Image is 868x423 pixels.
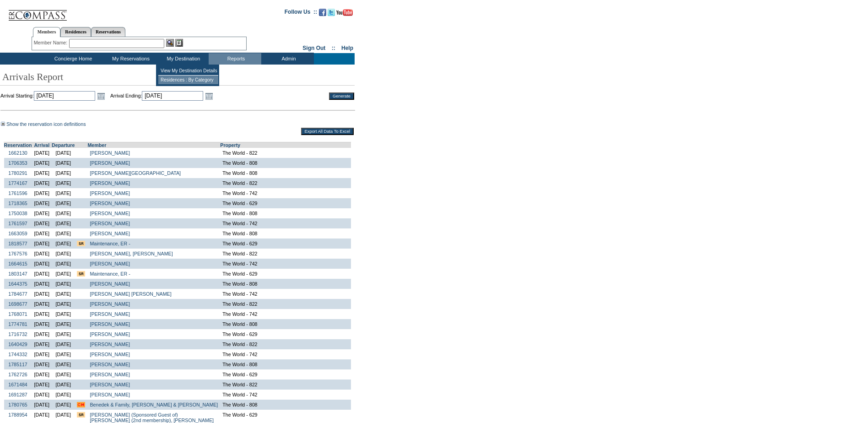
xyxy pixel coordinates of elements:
[32,158,52,168] td: [DATE]
[52,228,75,239] td: [DATE]
[8,180,27,186] a: 1774167
[301,128,354,135] input: Export All Data To Excel
[52,259,75,269] td: [DATE]
[52,339,75,349] td: [DATE]
[90,180,130,186] a: [PERSON_NAME]
[8,372,27,377] a: 1762726
[90,331,130,337] a: [PERSON_NAME]
[8,352,27,357] a: 1744332
[32,299,52,309] td: [DATE]
[34,39,69,47] div: Member Name:
[220,168,351,178] td: The World - 808
[77,402,85,407] input: Concerned Member: Member has expressed frustration regarding a recent club vacation or has expres...
[77,412,85,418] input: There are special requests for this reservation!
[52,369,75,380] td: [DATE]
[52,158,75,168] td: [DATE]
[32,289,52,299] td: [DATE]
[32,168,52,178] td: [DATE]
[204,91,214,101] a: Open the calendar popup.
[8,261,27,266] a: 1664615
[332,45,335,51] span: ::
[8,170,27,176] a: 1780291
[220,400,351,410] td: The World - 808
[8,211,27,216] a: 1750038
[32,188,52,198] td: [DATE]
[52,178,75,188] td: [DATE]
[32,279,52,289] td: [DATE]
[90,291,171,297] a: [PERSON_NAME] [PERSON_NAME]
[220,249,351,259] td: The World - 822
[8,291,27,297] a: 1784677
[220,148,351,158] td: The World - 822
[52,198,75,208] td: [DATE]
[32,178,52,188] td: [DATE]
[8,160,27,166] a: 1706353
[52,168,75,178] td: [DATE]
[90,382,130,387] a: [PERSON_NAME]
[52,239,75,249] td: [DATE]
[220,188,351,198] td: The World - 742
[32,369,52,380] td: [DATE]
[220,142,240,148] a: Property
[8,321,27,327] a: 1774781
[220,269,351,279] td: The World - 629
[52,142,75,148] a: Departure
[8,271,27,277] a: 1803147
[341,45,353,51] a: Help
[90,251,173,256] a: [PERSON_NAME], [PERSON_NAME]
[220,380,351,390] td: The World - 822
[8,231,27,236] a: 1663059
[90,221,130,226] a: [PERSON_NAME]
[6,121,86,127] a: Show the reservation icon definitions
[32,349,52,359] td: [DATE]
[103,53,156,65] td: My Reservations
[32,208,52,218] td: [DATE]
[8,221,27,226] a: 1761597
[32,239,52,249] td: [DATE]
[8,251,27,256] a: 1767576
[34,142,49,148] a: Arrival
[41,53,103,65] td: Concierge Home
[32,269,52,279] td: [DATE]
[52,390,75,400] td: [DATE]
[90,402,218,407] a: Benedek & Family, [PERSON_NAME] & [PERSON_NAME]
[90,352,130,357] a: [PERSON_NAME]
[87,142,106,148] a: Member
[220,198,351,208] td: The World - 629
[32,359,52,369] td: [DATE]
[32,329,52,339] td: [DATE]
[91,27,125,37] a: Reservations
[8,281,27,287] a: 1644375
[220,279,351,289] td: The World - 808
[32,228,52,239] td: [DATE]
[90,271,130,277] a: Maintenance, ER -
[328,11,335,17] a: Follow us on Twitter
[32,249,52,259] td: [DATE]
[90,321,130,327] a: [PERSON_NAME]
[90,372,130,377] a: [PERSON_NAME]
[220,359,351,369] td: The World - 808
[32,380,52,390] td: [DATE]
[52,299,75,309] td: [DATE]
[220,289,351,299] td: The World - 742
[166,39,174,47] img: View
[336,11,353,17] a: Subscribe to our YouTube Channel
[90,150,130,156] a: [PERSON_NAME]
[220,208,351,218] td: The World - 808
[220,369,351,380] td: The World - 629
[220,218,351,228] td: The World - 742
[8,382,27,387] a: 1671484
[319,11,326,17] a: Become our fan on Facebook
[220,319,351,329] td: The World - 808
[33,27,61,37] a: Members
[90,201,130,206] a: [PERSON_NAME]
[156,53,209,65] td: My Destination
[52,188,75,198] td: [DATE]
[220,339,351,349] td: The World - 822
[52,269,75,279] td: [DATE]
[90,231,130,236] a: [PERSON_NAME]
[8,301,27,307] a: 1698677
[8,362,27,367] a: 1785117
[1,122,5,126] img: Show the reservation icon definitions
[158,66,218,76] td: View My Destination Details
